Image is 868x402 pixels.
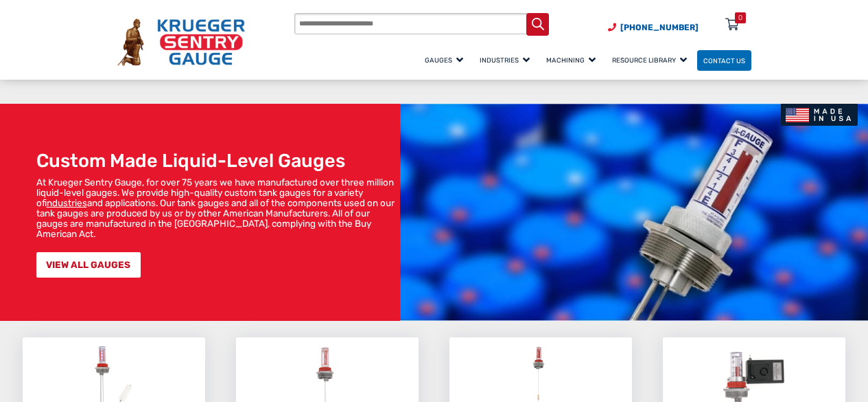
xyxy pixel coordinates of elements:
[546,56,596,64] span: Machining
[117,19,245,66] img: Krueger Sentry Gauge
[36,177,395,239] p: At Krueger Sentry Gauge, for over 75 years we have manufactured over three million liquid-level g...
[620,23,699,32] span: [PHONE_NUMBER]
[540,48,606,72] a: Machining
[781,104,858,126] img: Made In USA
[36,150,395,172] h1: Custom Made Liquid-Level Gauges
[425,56,463,64] span: Gauges
[36,252,141,278] a: VIEW ALL GAUGES
[612,56,687,64] span: Resource Library
[608,21,699,34] a: Phone Number (920) 434-8860
[606,48,697,72] a: Resource Library
[473,48,540,72] a: Industries
[400,104,868,321] img: bg_hero_bannerksentry
[419,48,473,72] a: Gauges
[703,56,745,64] span: Contact Us
[738,12,742,23] div: 0
[480,56,530,64] span: Industries
[697,50,751,71] a: Contact Us
[47,197,87,208] a: industries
